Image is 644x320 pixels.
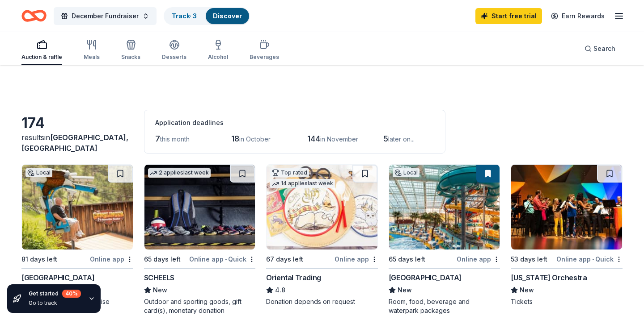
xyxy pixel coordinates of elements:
div: Application deadlines [155,117,434,128]
div: 174 [21,114,133,132]
div: Online app [90,254,133,265]
span: 18 [231,134,239,143]
button: Auction & raffle [21,36,62,65]
img: Image for WaTiki Indoor Water Park Resort [389,165,500,249]
a: Discover [213,12,242,20]
div: Oriental Trading [266,272,321,283]
a: Earn Rewards [546,8,610,24]
div: 65 days left [389,254,425,265]
a: Image for Oriental TradingTop rated14 applieslast week67 days leftOnline appOriental Trading4.8Do... [266,164,378,306]
div: Donation depends on request [266,297,378,306]
button: Track· 3Discover [164,7,250,25]
button: Snacks [121,36,140,65]
div: Online app [457,254,500,265]
span: [GEOGRAPHIC_DATA], [GEOGRAPHIC_DATA] [21,133,128,153]
a: Start free trial [475,8,542,24]
div: Beverages [250,54,279,61]
span: Search [593,43,615,54]
div: Room, food, beverage and waterpark packages [389,297,500,315]
span: New [398,285,412,295]
div: Snacks [121,54,140,61]
div: Auction & raffle [21,54,62,61]
span: 144 [307,134,320,143]
button: Meals [84,36,100,65]
div: 67 days left [266,254,303,265]
span: in November [320,135,358,143]
div: Local [393,168,419,177]
div: 40 % [62,290,81,298]
div: [GEOGRAPHIC_DATA] [389,272,462,283]
div: 14 applies last week [270,179,335,188]
div: Meals [84,54,100,61]
span: New [153,285,167,295]
span: • [225,256,227,263]
span: later on... [388,135,415,143]
img: Image for Rush Mountain Adventure Park [22,165,133,249]
button: Desserts [162,36,186,65]
span: this month [160,135,190,143]
div: Go to track [29,299,81,307]
div: Alcohol [208,54,228,61]
span: in October [239,135,271,143]
a: Image for Minnesota Orchestra53 days leftOnline app•Quick[US_STATE] OrchestraNewTickets [511,164,623,306]
div: Get started [29,290,81,298]
span: in [21,133,128,153]
button: Beverages [250,36,279,65]
span: 7 [155,134,160,143]
img: Image for Oriental Trading [267,165,377,249]
div: Desserts [162,54,186,61]
a: Image for WaTiki Indoor Water Park ResortLocal65 days leftOnline app[GEOGRAPHIC_DATA]NewRoom, foo... [389,164,500,315]
span: New [520,285,534,295]
div: 2 applies last week [148,168,211,178]
a: Image for SCHEELS2 applieslast week65 days leftOnline app•QuickSCHEELSNewOutdoor and sporting goo... [144,164,256,315]
div: Local [25,168,52,177]
span: December Fundraiser [72,11,139,21]
div: Top rated [270,168,309,177]
img: Image for SCHEELS [144,165,255,249]
div: results [21,132,133,154]
div: Online app [335,254,378,265]
button: December Fundraiser [54,7,157,25]
img: Image for Minnesota Orchestra [511,165,622,249]
div: Tickets [511,297,623,306]
a: Track· 3 [172,12,197,20]
div: SCHEELS [144,272,174,283]
div: Online app Quick [189,254,255,265]
a: Image for Rush Mountain Adventure ParkLocal81 days leftOnline app[GEOGRAPHIC_DATA]NewTickets, pas... [21,164,133,306]
div: [GEOGRAPHIC_DATA] [21,272,94,283]
div: [US_STATE] Orchestra [511,272,587,283]
button: Search [577,40,623,58]
div: 53 days left [511,254,547,265]
div: Online app Quick [556,254,623,265]
span: 5 [383,134,388,143]
button: Alcohol [208,36,228,65]
div: Outdoor and sporting goods, gift card(s), monetary donation [144,297,256,315]
span: • [592,256,594,263]
div: 81 days left [21,254,57,265]
a: Home [21,5,47,26]
span: 4.8 [275,285,285,295]
div: 65 days left [144,254,181,265]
